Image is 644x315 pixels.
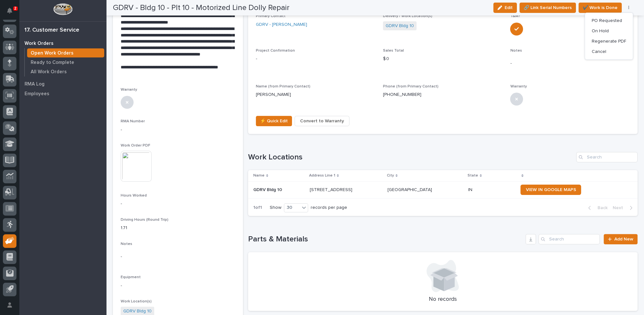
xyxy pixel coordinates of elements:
span: Project Confirmation [256,49,295,53]
p: Ready to Complete [31,60,74,66]
h1: Parts & Materials [248,235,523,244]
button: ⚡ Quick Edit [256,116,292,126]
p: - [121,253,235,260]
span: Notes [121,242,132,246]
span: Regenerate PDF [592,37,626,45]
p: [GEOGRAPHIC_DATA] [387,186,433,193]
p: - [121,282,235,289]
a: Open Work Orders [25,48,106,57]
button: Back [583,205,610,211]
span: Convert to Warranty [300,117,344,125]
span: Warranty [510,85,527,88]
button: Edit [493,3,517,13]
p: 2 [14,6,16,11]
p: - [121,127,235,133]
h2: GDRV - Bldg 10 - Plt 10 - Motorized Line Dolly Repair [113,3,289,13]
p: [PERSON_NAME] [256,91,375,98]
p: records per page [311,205,347,210]
tr: GDRV Bldg 10GDRV Bldg 10 [STREET_ADDRESS][STREET_ADDRESS] [GEOGRAPHIC_DATA][GEOGRAPHIC_DATA] ININ... [248,181,638,198]
span: Equipment [121,275,141,279]
span: Name (from Primary Contact) [256,85,310,88]
span: Edit [505,5,513,11]
a: RMA Log [19,79,106,89]
p: IN [468,186,474,193]
p: 1 of 1 [248,200,267,216]
button: Next [610,205,638,211]
p: Employees [25,91,49,97]
p: Address Line 1 [309,172,335,179]
p: [STREET_ADDRESS] [310,186,354,193]
p: GDRV Bldg 10 [253,186,283,193]
p: RMA Log [25,81,45,87]
span: Next [613,205,627,211]
div: 17. Customer Service [25,27,79,34]
span: Driving Hours (Round Trip) [121,218,168,222]
p: [PHONE_NUMBER] [383,91,421,98]
a: GDRV Bldg 10 [123,308,152,315]
span: RMA Number [121,119,145,123]
span: VIEW IN GOOGLE MAPS [526,188,576,192]
p: Work Orders [25,41,54,46]
span: ⚡ Quick Edit [260,117,288,125]
input: Search [576,152,638,162]
a: GDRV - [PERSON_NAME] [256,21,307,28]
span: T&M? [510,14,520,18]
a: GDRV Bldg 10 [386,23,414,29]
p: Name [253,172,265,179]
span: Warranty [121,88,137,92]
span: 🔗 Link Serial Numbers [524,4,572,12]
button: ✔️ Work is Done [579,3,622,13]
span: Notes [510,49,522,53]
span: Work Order PDF [121,144,150,147]
span: Cancel [592,48,606,56]
p: - [510,60,629,67]
button: Convert to Warranty [295,116,349,126]
a: VIEW IN GOOGLE MAPS [520,185,581,195]
button: Notifications [3,4,16,17]
span: Sales Total [383,49,404,53]
div: Notifications2 [8,8,16,18]
h1: Work Locations [248,153,574,162]
span: Hours Worked [121,194,147,198]
span: On Hold [592,27,609,35]
button: 🔗 Link Serial Numbers [519,3,576,13]
span: Delivery / Work Location(s) [383,14,432,18]
p: Open Work Orders [31,50,74,56]
p: Show [270,205,281,210]
a: Add New [604,234,638,244]
a: Employees [19,89,106,98]
a: All Work Orders [25,67,106,76]
p: City [387,172,394,179]
p: - [121,200,235,207]
span: ✔️ Work is Done [583,4,618,12]
a: Work Orders [19,38,106,48]
span: Back [594,205,608,211]
img: Workspace Logo [53,3,72,15]
span: PO Requested [592,17,622,25]
span: Work Location(s) [121,300,152,303]
span: Phone (from Primary Contact) [383,85,438,88]
p: $ 0 [383,56,502,62]
div: 30 [284,204,300,211]
p: No records [256,296,630,303]
span: Primary Contact [256,14,286,18]
input: Search [538,234,600,244]
p: State [468,172,478,179]
span: Add New [614,237,633,241]
p: All Work Orders [31,69,67,75]
p: - [256,56,375,62]
p: 1.71 [121,225,235,231]
a: Ready to Complete [25,58,106,67]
